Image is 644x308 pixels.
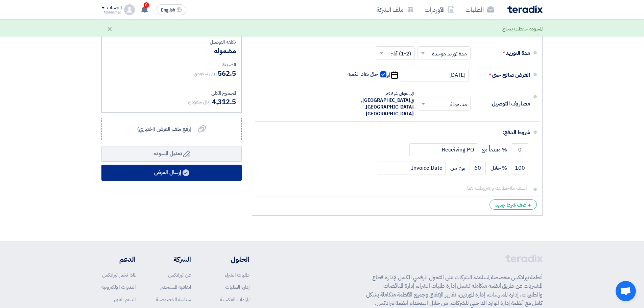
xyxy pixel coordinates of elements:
button: إرسال العرض [101,165,242,181]
a: الطلبات [460,2,499,18]
span: % خلال [491,165,507,171]
span: % مقدماً مع [482,146,507,153]
div: مصاريف التوصيل [476,96,530,112]
span: يوم من [450,165,465,171]
a: اتفاقية المستخدم [160,283,191,291]
li: الدعم [101,254,136,264]
button: تعديل المسوده [101,146,242,162]
span: 8 [144,2,149,8]
div: الضريبة [107,61,236,68]
div: تكلفه التوصيل [107,39,236,46]
div: الحساب [107,5,121,11]
a: الأوردرات [419,2,460,18]
span: أو [386,72,390,78]
button: English [157,4,186,15]
a: الندوات الإلكترونية [101,283,136,291]
span: مشموله [214,46,236,56]
input: سنة-شهر-يوم [401,69,469,81]
input: أضف ملاحظاتك و شروطك هنا [260,182,530,194]
label: حتى نفاذ الكمية [348,71,387,77]
a: إدارة الطلبات [225,283,249,291]
a: ملف الشركة [371,2,419,18]
div: الى عنوان شركتكم في [339,90,414,117]
input: payment-term-2 [470,162,486,174]
li: الحلول [211,254,249,264]
div: شروط الدفع: [266,124,530,141]
a: لماذا تختار تيرادكس [102,271,136,279]
div: أضف شرط جديد [490,199,537,210]
span: 562.5 [218,68,236,78]
div: Mohmmad [101,10,121,14]
span: ريال سعودي [194,70,216,77]
div: المسوده حفظت بنجاح [502,25,543,33]
a: الدعم الفني [114,296,136,303]
a: المزادات العكسية [220,296,249,303]
span: 4,312.5 [212,97,236,107]
input: payment-term-2 [409,143,477,156]
input: payment-term-2 [378,162,446,174]
span: ريال سعودي [188,98,211,105]
div: × [107,25,113,33]
img: profile_test.png [124,4,135,15]
a: دردشة مفتوحة [616,281,636,301]
div: العرض صالح حتى [476,67,530,83]
input: payment-term-1 [512,143,528,156]
input: payment-term-2 [512,162,528,174]
a: طلبات الشراء [225,271,249,279]
span: [GEOGRAPHIC_DATA], [GEOGRAPHIC_DATA], [GEOGRAPHIC_DATA] [361,97,414,117]
div: المجموع الكلي [107,90,236,97]
a: عن تيرادكس [168,271,191,279]
li: الشركة [156,254,191,264]
span: English [161,8,175,13]
span: + [528,201,531,209]
div: مدة التوريد [476,45,530,61]
a: سياسة الخصوصية [156,296,191,303]
img: Teradix logo [507,5,543,13]
span: إرفع ملف العرض (اختياري) [137,125,191,133]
